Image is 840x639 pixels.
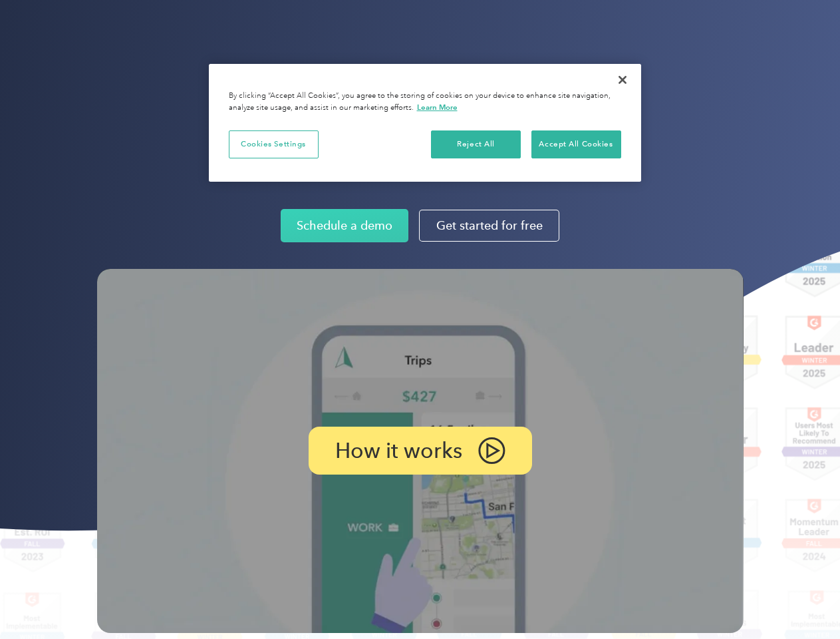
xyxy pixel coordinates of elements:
[209,64,641,182] div: Privacy
[229,91,621,114] div: By clicking “Accept All Cookies”, you agree to the storing of cookies on your device to enhance s...
[209,64,641,182] div: Cookie banner
[281,209,408,242] a: Schedule a demo
[229,130,319,158] button: Cookies Settings
[431,130,521,158] button: Reject All
[531,130,621,158] button: Accept All Cookies
[335,443,462,459] p: How it works
[417,103,458,112] a: More information about your privacy, opens in a new tab
[419,210,559,242] a: Get started for free
[608,65,637,95] button: Close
